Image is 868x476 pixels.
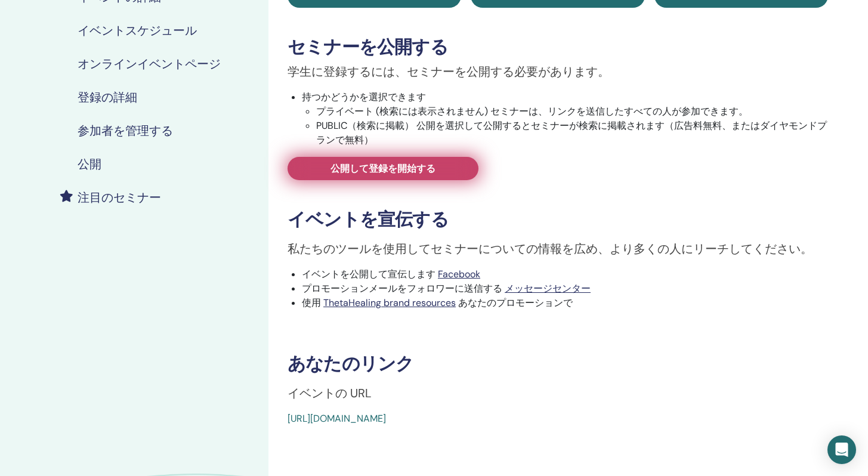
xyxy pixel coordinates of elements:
p: 私たちのツールを使用してセミナーについての情報を広め、より多くの人にリーチしてください。 [288,240,828,258]
li: イベントを公開して宣伝します [302,267,828,282]
a: ThetaHealing brand resources [323,296,456,309]
li: プライベート (検索には表示されません) セミナーは、リンクを送信したすべての人が参加できます。 [316,104,828,119]
h4: 公開 [78,157,101,171]
h4: オンラインイベントページ [78,57,221,71]
span: 公開して登録を開始する [330,162,435,175]
h4: 登録の詳細 [78,90,137,104]
p: イベントの URL [288,384,828,402]
a: メッセージセンター [505,282,591,295]
li: 使用 あなたのプロモーションで [302,296,828,310]
h3: セミナーを公開する [288,36,828,58]
h4: 参加者を管理する [78,123,173,138]
h4: 注目のセミナー [78,190,161,205]
p: 学生に登録するには、セミナーを公開する必要があります。 [288,63,828,81]
h3: イベントを宣伝する [288,209,828,230]
a: Facebook [438,268,480,280]
li: 持つかどうかを選択できます [302,90,828,147]
li: PUBLIC（検索に掲載） 公開を選択して公開するとセミナーが検索に掲載されます（広告料無料、またはダイヤモンドプランで無料） [316,119,828,147]
h3: あなたのリンク [288,353,828,375]
a: 公開して登録を開始する [288,157,478,180]
a: [URL][DOMAIN_NAME] [288,412,386,425]
div: Open Intercom Messenger [827,435,856,464]
li: プロモーションメールをフォロワーに送信する [302,282,828,296]
h4: イベントスケジュール [78,23,197,38]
